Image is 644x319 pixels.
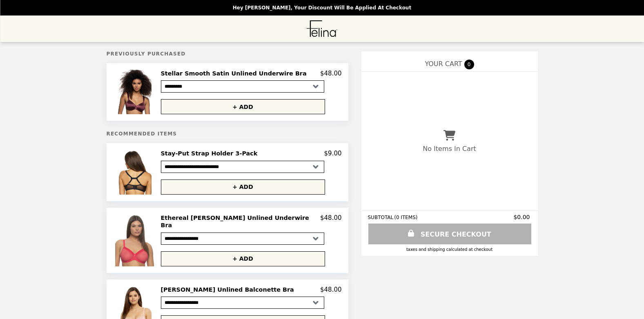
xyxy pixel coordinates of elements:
h2: Ethereal [PERSON_NAME] Unlined Underwire Bra [161,214,321,229]
p: No Items In Cart [423,145,476,153]
select: Select a product variant [161,161,324,173]
h2: [PERSON_NAME] Unlined Balconette Bra [161,286,297,293]
select: Select a product variant [161,297,324,309]
button: + ADD [161,99,325,114]
span: YOUR CART [425,60,462,68]
p: $48.00 [320,214,342,229]
p: $48.00 [320,70,342,77]
h2: Stay-Put Strap Holder 3-Pack [161,150,261,157]
span: 0 [464,60,474,69]
img: Stay-Put Strap Holder 3-Pack [118,150,154,194]
button: + ADD [161,179,325,195]
select: Select a product variant [161,80,324,93]
h5: Previously Purchased [107,51,348,57]
span: $0.00 [513,214,531,220]
p: $9.00 [324,150,342,157]
button: + ADD [161,251,325,266]
div: Taxes and Shipping calculated at checkout [368,247,531,252]
select: Select a product variant [161,233,324,245]
p: Hey [PERSON_NAME], your discount will be applied at checkout [233,5,411,11]
img: Ethereal Sheer Mesh Unlined Underwire Bra [115,214,156,266]
img: Brand Logo [307,20,337,37]
h2: Stellar Smooth Satin Unlined Underwire Bra [161,70,310,77]
p: $48.00 [320,286,342,293]
h5: Recommended Items [107,131,348,137]
img: Stellar Smooth Satin Unlined Underwire Bra [118,70,154,114]
span: SUBTOTAL [368,215,394,220]
span: ( 0 ITEMS ) [394,215,417,220]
